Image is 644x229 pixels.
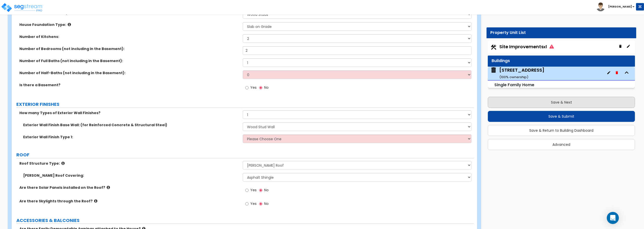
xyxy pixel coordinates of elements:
i: click for more info! [61,161,65,165]
small: x1 [544,44,547,50]
label: ROOF [16,152,474,158]
label: Exterior Wall Finish Type 1: [23,134,239,140]
span: No [264,201,269,206]
small: Single Family Home [494,82,534,88]
img: avatar.png [596,3,605,11]
span: Yes [250,201,257,206]
div: Open Intercom Messenger [607,212,619,224]
input: Yes [245,85,249,90]
label: Is there a Basement? [19,82,239,87]
label: ACCESSORIES & BALCONIES [16,217,474,224]
i: click for more info! [107,186,110,189]
label: How many Types of Exterior Wall Finishes? [19,110,239,115]
input: Yes [245,201,249,207]
label: [PERSON_NAME] Roof Covering: [23,173,239,178]
i: click for more info! [94,199,97,203]
label: Roof Structure Type: [19,161,239,166]
label: EXTERIOR FINISHES [16,101,474,108]
div: [STREET_ADDRESS] [499,67,544,80]
label: Exterior Wall Finish Base Wall: (for Reinforced Concrete & Structural Steel) [23,122,239,127]
input: No [259,188,262,193]
img: logo_pro_r.png [1,3,44,13]
b: [PERSON_NAME] [608,5,632,9]
label: House Foundation Type: [19,22,239,27]
label: Are there Skylights through the Roof? [19,199,239,204]
span: Site Improvements [499,43,554,50]
span: Yes [250,188,257,193]
span: No [264,85,269,90]
label: Number of Bedrooms (not including in the Basement): [19,46,239,51]
img: building.svg [490,67,497,73]
input: Yes [245,188,249,193]
label: Are there Solar Panels installed on the Roof? [19,185,239,190]
small: ( 100 % ownership) [499,75,528,79]
label: Number of Kitchens: [19,34,239,39]
button: Save & Submit [488,111,635,122]
span: No [264,188,269,193]
button: Save & Next [488,97,635,108]
img: Construction.png [490,44,497,51]
input: No [259,85,262,90]
div: Property Unit List [490,30,632,36]
span: Yes [250,85,257,90]
div: Buildings [492,58,631,64]
button: Save & Return to Building Dashboard [488,125,635,136]
button: Advanced [488,139,635,150]
span: 11863 State Hwy 13 unit 105 [490,67,544,80]
i: click for more info! [68,23,71,26]
label: Number of Full Baths (not including in the Basement): [19,58,239,63]
input: No [259,201,262,207]
label: Number of Half-Baths (not including in the Basement): [19,70,239,75]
